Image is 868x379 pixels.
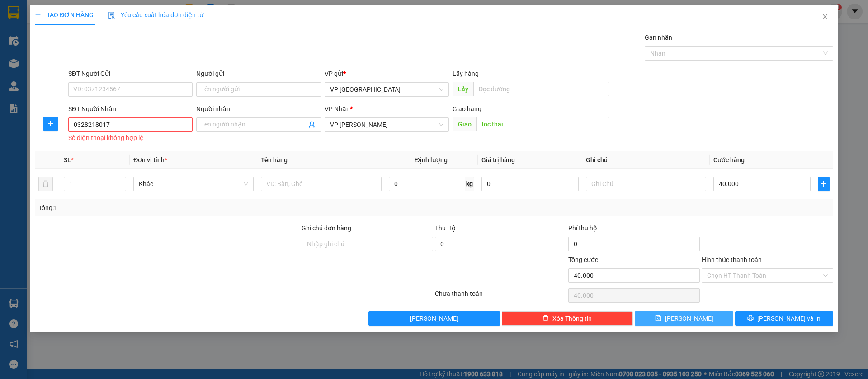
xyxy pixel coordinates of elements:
span: [PERSON_NAME] [410,313,458,323]
span: plus [818,180,829,187]
button: deleteXóa Thông tin [502,311,633,326]
label: Hình thức thanh toán [702,256,762,263]
label: Ghi chú đơn hàng [302,225,351,232]
span: kg [465,177,474,191]
span: save [655,315,661,322]
img: icon [108,12,115,19]
th: Ghi chú [582,151,710,169]
span: plus [35,12,41,18]
span: [PERSON_NAME] và In [757,313,821,323]
div: Tổng: 1 [38,203,335,213]
div: Chưa thanh toán [434,289,567,304]
div: Phí thu hộ [568,223,700,237]
span: Định lượng [415,156,448,164]
div: VP gửi [325,69,449,79]
span: VP Sài Gòn [330,83,443,96]
input: VD: Bàn, Ghế [261,177,381,191]
div: SĐT Người Nhận [68,104,193,114]
input: 0 [481,177,579,191]
button: plus [818,177,830,191]
span: [PERSON_NAME] [665,313,713,323]
div: Số điện thoại không hợp lệ [68,133,193,143]
div: Người nhận [196,104,321,114]
div: Người gửi [196,69,321,79]
span: Khác [139,177,248,191]
input: Dọc đường [476,117,609,131]
span: Giao hàng [453,105,481,112]
span: Giá trị hàng [481,156,515,164]
input: Ghi chú đơn hàng [302,237,433,251]
input: Dọc đường [473,82,609,96]
span: Thu Hộ [435,225,456,232]
span: SL [64,156,71,164]
span: delete [542,315,549,322]
span: Lấy [453,82,473,96]
span: Cước hàng [713,156,745,164]
button: printer[PERSON_NAME] và In [735,311,833,326]
span: Yêu cầu xuất hóa đơn điện tử [108,11,203,19]
span: printer [747,315,754,322]
button: save[PERSON_NAME] [635,311,733,326]
button: plus [43,117,58,131]
div: SĐT Người Gửi [68,69,193,79]
span: Đơn vị tính [133,156,167,164]
span: Lấy hàng [453,70,479,77]
span: plus [44,120,57,127]
button: [PERSON_NAME] [368,311,500,326]
span: VP Lộc Ninh [330,118,443,131]
label: Gán nhãn [645,34,672,41]
span: Giao [453,117,476,131]
span: close [821,13,829,20]
span: Xóa Thông tin [552,313,592,323]
button: Close [812,5,838,30]
input: Ghi Chú [586,177,706,191]
span: Tổng cước [568,256,598,263]
span: TẠO ĐƠN HÀNG [35,11,94,19]
span: user-add [308,121,316,128]
span: Tên hàng [261,156,288,164]
span: VP Nhận [325,105,350,112]
button: delete [38,177,53,191]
